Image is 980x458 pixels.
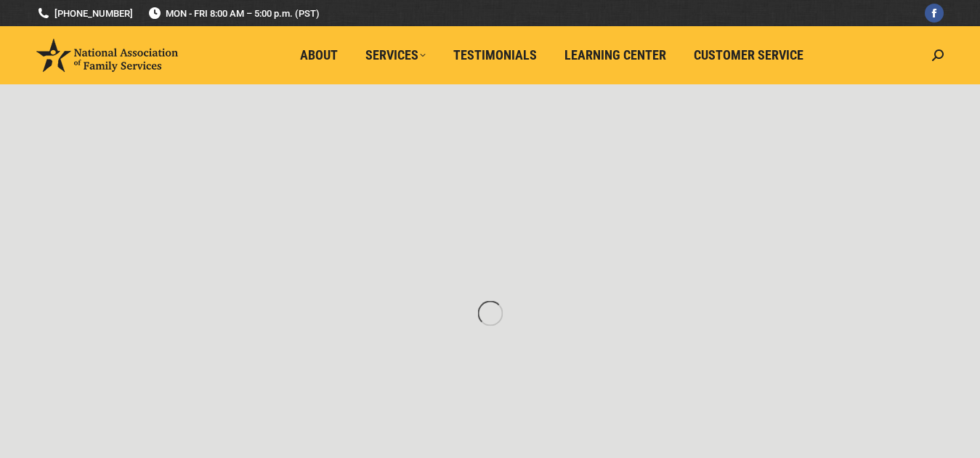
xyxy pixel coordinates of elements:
span: MON - FRI 8:00 AM – 5:00 p.m. (PST) [147,7,320,20]
span: Learning Center [564,47,666,63]
a: Customer Service [684,41,814,69]
span: Services [365,47,426,63]
a: Testimonials [443,41,547,69]
a: Facebook page opens in new window [925,4,944,23]
span: About [300,47,338,63]
img: National Association of Family Services [36,39,178,72]
a: [PHONE_NUMBER] [36,7,133,20]
a: About [290,41,348,69]
span: Customer Service [694,47,803,63]
a: Learning Center [554,41,676,69]
span: Testimonials [453,47,537,63]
